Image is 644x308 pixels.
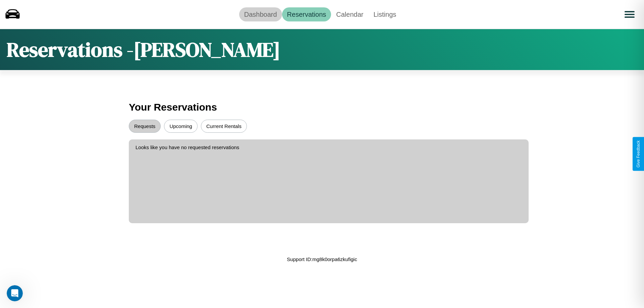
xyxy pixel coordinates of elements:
[620,5,639,24] button: Open menu
[7,36,280,63] h1: Reservations - [PERSON_NAME]
[129,120,161,133] button: Requests
[7,285,23,301] iframe: Intercom live chat
[282,7,331,21] a: Reservations
[636,140,641,168] div: Give Feedback
[164,120,198,133] button: Upcoming
[129,98,515,116] h3: Your Reservations
[239,7,282,21] a: Dashboard
[287,255,357,264] p: Support ID: mg8k0orpa6zkufigic
[136,143,522,152] p: Looks like you have no requested reservations
[201,120,247,133] button: Current Rentals
[368,7,401,21] a: Listings
[331,7,368,21] a: Calendar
